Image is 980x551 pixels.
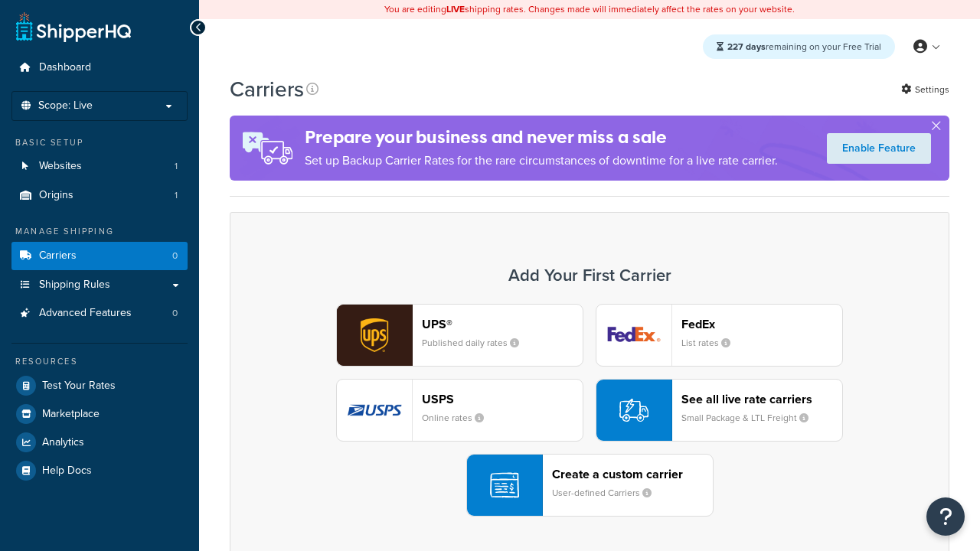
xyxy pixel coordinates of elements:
strong: 227 days [727,40,766,54]
small: Online rates [422,411,496,425]
img: icon-carrier-custom-c93b8a24.svg [490,471,519,500]
span: 1 [175,160,178,173]
a: Dashboard [11,54,188,82]
a: Websites 1 [11,152,188,181]
span: Websites [39,160,82,173]
div: Resources [11,355,188,368]
p: Set up Backup Carrier Rates for the rare circumstances of downtime for a live rate carrier. [305,150,778,171]
a: ShipperHQ Home [16,11,131,42]
a: Settings [901,79,949,100]
div: Manage Shipping [11,225,188,238]
a: Test Your Rates [11,372,188,399]
span: Carriers [39,249,77,262]
h4: Prepare your business and never miss a sale [305,125,778,150]
li: Origins [11,181,188,210]
button: fedEx logoFedExList rates [596,304,843,367]
h1: Carriers [230,74,304,104]
a: Help Docs [11,457,188,484]
div: Basic Setup [11,136,188,149]
span: Shipping Rules [39,279,110,292]
button: See all live rate carriersSmall Package & LTL Freight [596,379,843,442]
img: ups logo [337,305,412,366]
header: See all live rate carriers [681,392,842,406]
a: Analytics [11,429,188,456]
button: Open Resource Center [926,497,965,536]
header: UPS® [422,317,583,331]
li: Carriers [11,242,188,270]
b: LIVE [446,2,465,16]
li: Advanced Features [11,299,188,328]
img: icon-carrier-liverate-becf4550.svg [619,396,648,425]
span: Analytics [42,436,84,449]
small: Published daily rates [422,336,531,350]
small: Small Package & LTL Freight [681,411,821,425]
button: usps logoUSPSOnline rates [336,379,583,442]
a: Advanced Features 0 [11,299,188,328]
span: Marketplace [42,408,100,421]
small: List rates [681,336,743,350]
span: Test Your Rates [42,380,116,393]
a: Marketplace [11,400,188,428]
span: 1 [175,189,178,202]
span: 0 [172,249,178,262]
span: Dashboard [39,61,91,74]
a: Origins 1 [11,181,188,210]
h3: Add Your First Carrier [246,266,933,285]
a: Shipping Rules [11,271,188,299]
header: FedEx [681,317,842,331]
span: Scope: Live [38,99,93,112]
span: Advanced Features [39,307,132,320]
li: Websites [11,152,188,181]
header: USPS [422,392,583,406]
img: fedEx logo [596,305,671,366]
a: Carriers 0 [11,242,188,270]
button: ups logoUPS®Published daily rates [336,304,583,367]
button: Create a custom carrierUser-defined Carriers [466,454,714,517]
header: Create a custom carrier [552,467,713,481]
img: usps logo [337,380,412,441]
img: ad-rules-rateshop-fe6ec290ccb7230408bd80ed9643f0289d75e0ffd9eb532fc0e269fcd187b520.png [230,116,305,181]
span: 0 [172,307,178,320]
small: User-defined Carriers [552,486,664,500]
a: Enable Feature [827,133,931,164]
span: Help Docs [42,465,92,478]
div: remaining on your Free Trial [703,34,895,59]
span: Origins [39,189,73,202]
